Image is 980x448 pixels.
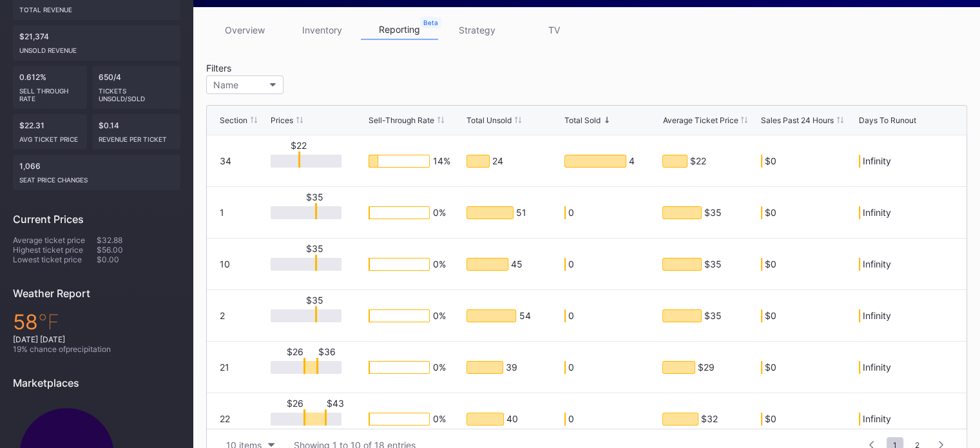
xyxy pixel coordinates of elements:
div: $32.88 [97,235,180,245]
div: 4 [629,155,635,167]
div: Current Prices [13,213,180,226]
div: Lowest ticket price [13,255,97,264]
div: $0 [765,413,776,425]
div: Sell Through Rate [19,82,81,102]
div: 54 [519,310,530,322]
div: Section [220,115,247,125]
div: 0 [568,413,574,425]
div: $22.31 [13,114,87,150]
div: 51 [516,207,526,219]
div: 0 [568,207,574,219]
div: $0 [765,155,776,167]
div: $32 [701,413,718,425]
div: $26 [287,346,303,357]
div: $35 [299,191,331,202]
div: Days To Runout [859,115,916,125]
div: 1 [220,207,224,218]
div: Infinity [863,207,891,219]
div: Total Unsold [466,115,512,125]
div: 0 [568,258,574,270]
div: $35 [704,258,722,270]
a: inventory [283,20,361,40]
div: 45 [511,258,523,270]
div: $35 [299,243,331,254]
a: overview [206,20,283,40]
a: strategy [438,20,515,40]
div: 0.612% [13,66,87,109]
div: Total Sold [564,115,600,125]
div: $0 [765,207,776,219]
div: Sales Past 24 Hours [761,115,834,125]
div: $35 [704,310,722,322]
div: $35 [704,207,722,219]
div: $22 [690,155,706,167]
button: Name [206,75,283,94]
div: Avg ticket price [19,130,81,143]
div: 0 [568,362,574,373]
div: 10 [220,258,230,269]
div: 39 [506,362,517,373]
div: Unsold Revenue [19,41,174,54]
div: $0 [765,310,776,322]
div: $22 [282,140,314,151]
div: 0 % [432,258,445,270]
div: Highest ticket price [13,245,97,255]
div: Infinity [863,362,891,373]
div: $35 [299,295,331,306]
span: ℉ [38,309,59,335]
div: Average Ticket Price [662,115,738,125]
a: TV [515,20,593,40]
div: Total Revenue [19,1,174,14]
div: $0 [765,258,776,270]
div: 0 [568,310,574,322]
div: 0 % [432,362,445,373]
div: Filters [206,63,290,73]
a: reporting [361,20,438,40]
div: 21 [220,362,229,373]
div: 40 [506,413,518,425]
div: $0.00 [97,255,180,264]
div: 19 % chance of precipitation [13,344,180,354]
div: 34 [220,155,231,166]
div: Prices [271,115,293,125]
div: $0 [765,362,776,373]
div: $26 [287,398,303,409]
div: seat price changes [19,171,174,184]
div: 24 [492,155,503,167]
div: Revenue per ticket [99,130,175,143]
div: Average ticket price [13,235,97,245]
div: Infinity [863,155,891,167]
div: 22 [220,413,230,424]
div: Tickets Unsold/Sold [99,82,175,102]
div: Marketplaces [13,376,180,389]
div: Infinity [863,258,891,270]
div: Weather Report [13,287,180,300]
div: $29 [698,362,715,373]
div: $43 [327,398,344,409]
div: 1,066 [13,155,180,190]
div: 58 [13,309,180,335]
div: $56.00 [97,245,180,255]
div: 0 % [432,207,445,219]
div: Name [213,79,238,90]
div: Sell-Through Rate [369,115,434,125]
div: 0 % [432,413,445,425]
div: $0.14 [92,114,181,150]
div: 14 % [432,155,450,167]
div: Infinity [863,310,891,322]
div: 650/4 [92,66,181,109]
div: [DATE] [DATE] [13,335,180,344]
div: 0 % [432,310,445,322]
div: $36 [318,346,336,357]
div: 2 [220,310,225,321]
div: $21,374 [13,25,180,61]
div: Infinity [863,413,891,425]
